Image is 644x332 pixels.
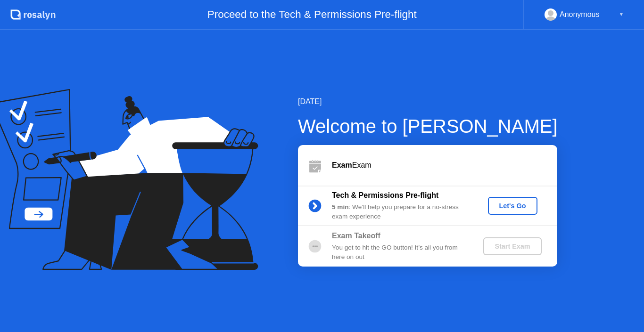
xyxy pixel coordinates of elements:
[298,96,558,107] div: [DATE]
[619,8,624,21] div: ▼
[332,160,557,171] div: Exam
[488,197,537,215] button: Let's Go
[298,112,558,140] div: Welcome to [PERSON_NAME]
[483,237,541,255] button: Start Exam
[332,232,380,240] b: Exam Takeoff
[332,243,468,262] div: You get to hit the GO button! It’s all you from here on out
[332,161,352,169] b: Exam
[487,243,537,250] div: Start Exam
[332,202,468,222] div: : We’ll help you prepare for a no-stress exam experience
[492,202,534,210] div: Let's Go
[332,191,438,199] b: Tech & Permissions Pre-flight
[332,203,349,211] b: 5 min
[560,8,600,21] div: Anonymous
